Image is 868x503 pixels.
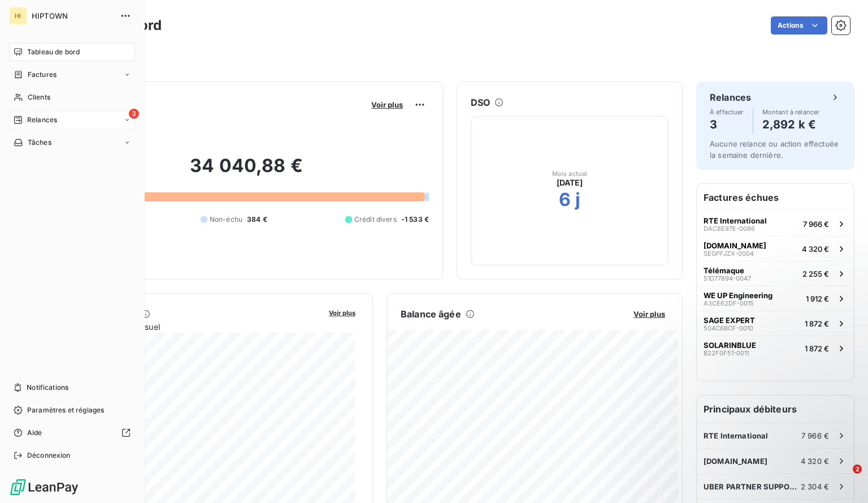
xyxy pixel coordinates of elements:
[471,96,490,109] h6: DSO
[28,70,57,80] span: Factures
[28,137,51,148] span: Tâches
[27,115,57,125] span: Relances
[210,214,242,225] span: Non-échu
[27,382,68,393] span: Notifications
[801,482,829,491] span: 2 304 €
[762,109,820,115] span: Montant à relancer
[401,307,461,321] h6: Balance âgée
[354,214,397,225] span: Crédit divers
[64,321,321,333] span: Chiffre d'affaires mensuel
[853,465,862,474] span: 2
[771,16,827,35] button: Actions
[704,350,749,356] span: B22F0F51-0011
[630,309,669,319] button: Voir plus
[697,286,854,311] button: WE UP EngineeringA3CE62DF-00151 912 €
[710,139,839,160] span: Aucune relance ou action effectuée la semaine dernière.
[710,109,744,115] span: À effectuer
[27,450,71,461] span: Déconnexion
[552,170,588,177] span: Mois actuel
[802,244,829,253] span: 4 320 €
[9,478,79,496] img: Logo LeanPay
[704,266,744,275] span: Télémaque
[368,100,406,110] button: Voir plus
[805,344,829,353] span: 1 872 €
[697,236,854,261] button: [DOMAIN_NAME]SEGPFJZX-00044 320 €
[28,92,50,102] span: Clients
[27,47,80,57] span: Tableau de bord
[9,424,135,442] a: Aide
[762,115,820,134] h4: 2,892 k €
[704,250,754,257] span: SEGPFJZX-0004
[704,341,756,350] span: SOLARINBLUE
[710,91,751,104] h6: Relances
[704,291,772,300] span: WE UP Engineering
[557,177,583,188] span: [DATE]
[704,300,754,307] span: A3CE62DF-0015
[710,115,744,134] h4: 3
[27,405,104,415] span: Paramètres et réglages
[802,269,829,278] span: 2 255 €
[697,311,854,336] button: SAGE EXPERT504C6BCF-00101 872 €
[575,188,580,211] h2: j
[32,11,113,20] span: HIPTOWN
[633,309,665,319] span: Voir plus
[697,336,854,360] button: SOLARINBLUEB22F0F51-00111 872 €
[129,109,139,119] span: 3
[27,428,42,438] span: Aide
[325,307,359,317] button: Voir plus
[559,188,571,211] h2: 6
[401,214,429,225] span: -1 533 €
[704,225,755,232] span: DAC8E97E-0086
[697,261,854,286] button: Télémaque51D77894-00472 255 €
[704,325,753,332] span: 504C6BCF-0010
[704,216,767,225] span: RTE International
[371,100,403,109] span: Voir plus
[697,211,854,236] button: RTE InternationalDAC8E97E-00867 966 €
[329,309,355,317] span: Voir plus
[64,154,429,188] h2: 34 040,88 €
[642,393,868,472] iframe: Intercom notifications message
[805,319,829,328] span: 1 872 €
[803,220,829,229] span: 7 966 €
[704,275,751,282] span: 51D77894-0047
[806,294,829,303] span: 1 912 €
[830,465,857,492] iframe: Intercom live chat
[704,241,766,250] span: [DOMAIN_NAME]
[704,316,755,325] span: SAGE EXPERT
[247,214,267,225] span: 384 €
[704,482,801,491] span: UBER PARTNER SUPPORT FRANCE
[697,184,854,211] h6: Factures échues
[9,7,27,25] div: HI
